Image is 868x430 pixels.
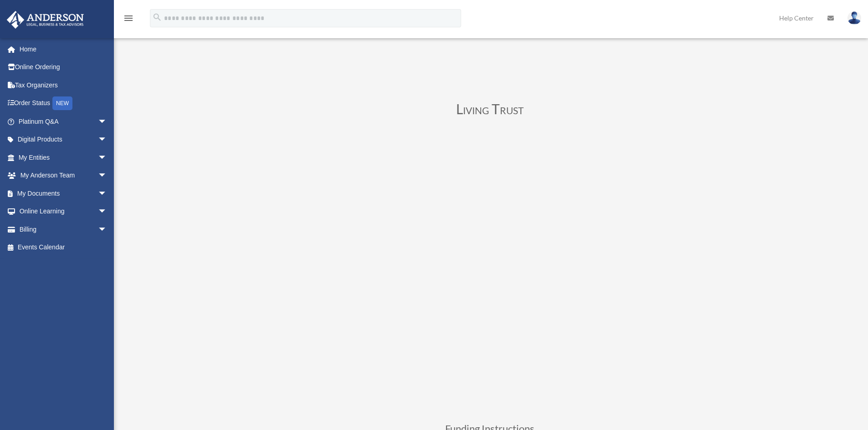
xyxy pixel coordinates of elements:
a: Online Ordering [6,58,121,76]
span: arrow_drop_down [98,220,116,239]
i: menu [123,13,134,24]
a: My Documentsarrow_drop_down [6,184,121,202]
img: Anderson Advisors Platinum Portal [4,11,87,29]
a: Home [6,40,121,58]
h3: Living Trust [244,102,736,120]
a: Digital Productsarrow_drop_down [6,131,121,149]
span: arrow_drop_down [98,112,116,131]
span: arrow_drop_down [98,184,116,203]
a: Platinum Q&Aarrow_drop_down [6,112,121,131]
span: arrow_drop_down [98,202,116,221]
span: arrow_drop_down [98,167,116,185]
a: Billingarrow_drop_down [6,220,121,238]
div: NEW [52,96,72,110]
iframe: Living Trust Binder Review [244,134,736,410]
a: My Anderson Teamarrow_drop_down [6,167,121,185]
a: Tax Organizers [6,76,121,94]
img: User Pic [847,11,861,25]
i: search [152,12,162,22]
a: My Entitiesarrow_drop_down [6,148,121,167]
span: arrow_drop_down [98,131,116,149]
a: Order StatusNEW [6,94,121,113]
a: menu [123,16,134,24]
a: Events Calendar [6,238,121,257]
a: Online Learningarrow_drop_down [6,202,121,221]
span: arrow_drop_down [98,148,116,167]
